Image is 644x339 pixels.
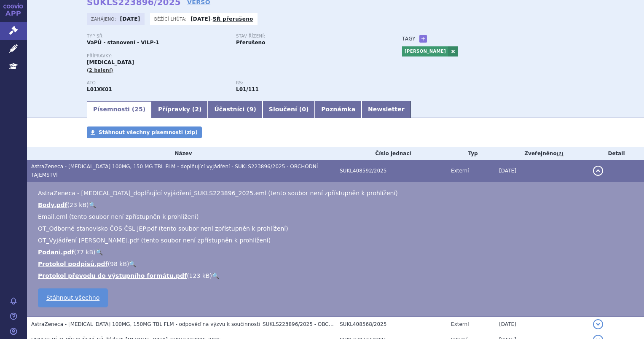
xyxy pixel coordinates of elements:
[195,106,199,113] span: 2
[263,101,315,118] a: Sloučení (0)
[87,126,202,138] a: Stáhnout všechny písemnosti (zip)
[110,261,127,267] span: 98 kB
[38,213,199,220] span: Email.eml (tento soubor není zpřístupněn k prohlížení)
[213,16,253,22] a: SŘ přerušeno
[87,86,112,92] strong: OLAPARIB
[27,147,335,160] th: Název
[31,164,318,178] span: AstraZeneca - LYNPARZA 100MG, 150 MG TBL FLM - doplňující vyjádření - SUKLS223896/2025 - OBCHODNÍ...
[335,160,447,182] td: SUKL408592/2025
[120,16,140,22] strong: [DATE]
[335,147,447,160] th: Číslo jednací
[38,190,398,196] span: AstraZeneca - [MEDICAL_DATA]_doplňující vyjádření_SUKLS223896_2025.eml (tento soubor není zpřístu...
[134,106,142,113] span: 25
[191,16,211,22] strong: [DATE]
[89,202,96,208] a: 🔍
[189,272,210,279] span: 123 kB
[402,46,448,56] a: [PERSON_NAME]
[495,147,589,160] th: Zveřejněno
[212,272,219,279] a: 🔍
[451,168,469,174] span: Externí
[31,321,374,327] span: AstraZeneca - LYNPARZA 100MG, 150MG TBL FLM - odpověď na výzvu k součinnosti_SUKLS223896/2025 - O...
[87,101,152,118] a: Písemnosti (25)
[38,248,636,256] li: ( )
[154,16,188,22] span: Běžící lhůta:
[208,101,262,118] a: Účastníci (9)
[593,166,603,176] button: detail
[236,40,265,46] strong: Přerušeno
[76,249,93,256] span: 77 kB
[38,201,636,209] li: ( )
[91,16,118,22] span: Zahájeno:
[447,147,495,160] th: Typ
[362,101,411,118] a: Newsletter
[302,106,306,113] span: 0
[87,34,228,39] p: Typ SŘ:
[495,160,589,182] td: [DATE]
[335,316,447,332] td: SUKL408568/2025
[96,249,103,256] a: 🔍
[419,35,427,43] a: +
[70,202,86,208] span: 23 kB
[38,288,108,307] a: Stáhnout všechno
[191,16,253,22] p: -
[129,261,136,267] a: 🔍
[38,249,74,256] a: Podani.pdf
[593,319,603,329] button: detail
[87,81,228,86] p: ATC:
[38,272,636,280] li: ( )
[87,59,134,65] span: [MEDICAL_DATA]
[87,54,385,59] p: Přípravky:
[38,261,108,267] a: Protokol podpisů.pdf
[38,260,636,268] li: ( )
[99,129,198,135] span: Stáhnout všechny písemnosti (zip)
[38,237,271,244] span: OT_Vyjádření [PERSON_NAME].pdf (tento soubor není zpřístupněn k prohlížení)
[236,81,377,86] p: RS:
[152,101,208,118] a: Přípravky (2)
[87,67,113,73] span: (2 balení)
[402,34,416,44] h3: Tagy
[589,147,644,160] th: Detail
[315,101,362,118] a: Poznámka
[38,225,288,232] span: OT_Odborné stanovisko ČOS ČSL JEP.pdf (tento soubor není zpřístupněn k prohlížení)
[87,40,159,46] strong: VaPÚ - stanovení - VILP-1
[495,316,589,332] td: [DATE]
[557,151,563,157] abbr: (?)
[38,272,187,279] a: Protokol převodu do výstupního formátu.pdf
[236,86,259,92] strong: olaparib tbl.
[451,321,469,327] span: Externí
[250,106,254,113] span: 9
[38,202,67,208] a: Body.pdf
[236,34,377,39] p: Stav řízení:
